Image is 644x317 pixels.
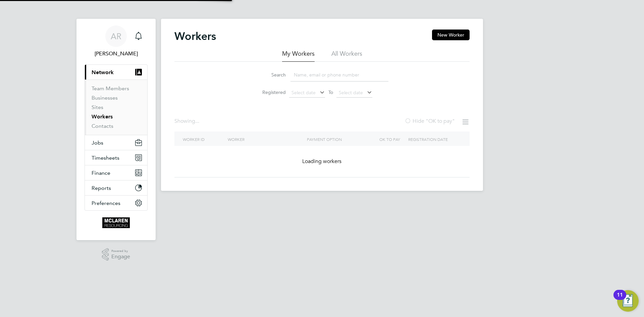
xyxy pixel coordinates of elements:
span: Engage [111,254,130,260]
span: Finance [92,170,110,176]
button: Finance [85,165,147,180]
button: Network [85,65,147,80]
a: Team Members [92,85,129,92]
button: Timesheets [85,150,147,165]
span: Arek Roziewicz [85,50,148,58]
button: Reports [85,180,147,195]
span: Preferences [92,200,120,206]
button: Jobs [85,135,147,150]
button: New Worker [432,30,470,40]
a: AR[PERSON_NAME] [85,25,148,58]
a: Workers [92,113,113,120]
li: My Workers [282,50,315,62]
button: Preferences [85,196,147,210]
span: Jobs [92,140,103,146]
a: Sites [92,104,103,110]
label: Hide "OK to pay" [405,118,455,124]
span: Reports [92,185,111,191]
button: Open Resource Center, 11 new notifications [617,290,639,312]
div: Network [85,80,147,135]
div: 11 [617,295,623,304]
li: All Workers [331,50,362,62]
img: mclaren-logo-retina.png [102,217,129,228]
nav: Main navigation [76,19,156,240]
span: Timesheets [92,155,119,161]
a: Powered byEngage [102,248,130,261]
h2: Workers [174,30,216,43]
span: Select date [291,90,316,96]
a: Businesses [92,95,118,101]
span: AR [111,32,121,41]
label: Search [256,72,286,78]
div: Showing [174,118,201,125]
span: To [326,88,335,97]
span: Network [92,69,114,75]
span: ... [195,118,199,124]
a: Contacts [92,123,113,129]
span: Powered by [111,248,130,254]
a: Go to home page [85,217,148,228]
span: Select date [339,90,363,96]
input: Name, email or phone number [290,68,388,82]
label: Registered [256,89,286,95]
